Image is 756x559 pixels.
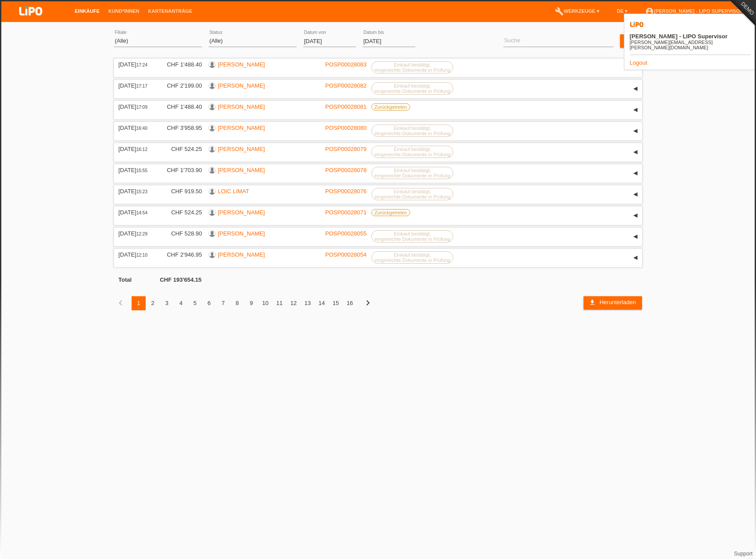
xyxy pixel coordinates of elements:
span: 15:55 [136,168,147,173]
a: [PERSON_NAME] [218,251,265,258]
a: [PERSON_NAME] [218,167,265,173]
div: 7 [216,296,230,310]
a: POSP00028082 [325,82,367,89]
span: 17:24 [136,63,147,67]
b: [PERSON_NAME] - LIPO Supervisor [630,33,727,40]
div: auf-/zuklappen [629,188,642,201]
div: 1 [132,296,146,310]
span: 12:29 [136,232,147,236]
div: 13 [301,296,315,310]
div: [DATE] [118,146,154,152]
a: [PERSON_NAME] [218,146,265,152]
a: Logout [630,59,647,66]
div: [DATE] [118,82,154,89]
span: 14:54 [136,210,147,215]
div: CHF 1'488.40 [160,103,202,110]
a: LIPO pay [9,18,53,25]
div: auf-/zuklappen [629,146,642,159]
div: CHF 528.90 [160,230,202,237]
div: 6 [202,296,216,310]
span: 16:40 [136,126,147,131]
div: [DATE] [118,251,154,258]
a: Support [734,551,752,557]
a: LOIC LIMAT [218,188,249,195]
span: 12:10 [136,253,147,257]
div: 16 [343,296,357,310]
div: [DATE] [118,61,154,68]
i: chevron_left [115,298,126,308]
label: Einkauf bestätigt, eingereichte Dokumente in Prüfung [371,61,453,74]
div: CHF 919.50 [160,188,202,195]
div: auf-/zuklappen [629,61,642,74]
i: account_circle [645,7,654,16]
label: Einkauf bestätigt, eingereichte Dokumente in Prüfung [371,167,453,179]
div: CHF 2'946.95 [160,251,202,258]
div: CHF 3'958.95 [160,125,202,131]
a: download Herunterladen [584,296,642,309]
div: CHF 1'703.90 [160,167,202,173]
div: auf-/zuklappen [629,251,642,265]
div: 12 [286,296,301,310]
span: 17:17 [136,84,147,88]
div: [DATE] [118,209,154,216]
div: 14 [315,296,329,310]
span: Herunterladen [599,299,635,305]
a: POSP00028076 [325,188,367,195]
a: [PERSON_NAME] [218,125,265,131]
div: auf-/zuklappen [629,103,642,117]
div: auf-/zuklappen [629,230,642,243]
div: auf-/zuklappen [629,125,642,138]
a: POSP00028079 [325,146,367,152]
div: [PERSON_NAME][EMAIL_ADDRESS][PERSON_NAME][DOMAIN_NAME] [630,40,750,50]
a: POSP00028055 [325,230,367,237]
div: 10 [258,296,272,310]
div: 2 [146,296,160,310]
div: 8 [230,296,244,310]
label: Einkauf bestätigt, eingereichte Dokumente in Prüfung [371,82,453,95]
a: Kund*innen [104,8,143,14]
div: [DATE] [118,230,154,237]
a: [PERSON_NAME] [218,209,265,216]
a: POSP00028071 [325,209,367,216]
span: 15:23 [136,189,147,194]
span: 17:09 [136,105,147,110]
a: DE ▾ [613,8,632,14]
a: POSP00028054 [325,251,367,258]
div: [DATE] [118,103,154,110]
label: Einkauf bestätigt, eingereichte Dokumente in Prüfung [371,146,453,158]
b: Total [118,276,132,283]
div: CHF 524.25 [160,209,202,216]
label: Einkauf bestätigt, eingereichte Dokumente in Prüfung [371,125,453,137]
div: 5 [188,296,202,310]
div: 9 [244,296,258,310]
a: [PERSON_NAME] [218,103,265,110]
b: CHF 193'654.15 [160,276,202,283]
a: Einkäufe [70,8,104,14]
label: Zurückgetreten [371,103,410,110]
a: Kartenanträge [144,8,197,14]
div: CHF 2'199.00 [160,82,202,89]
a: account_circle[PERSON_NAME] - LIPO Supervisor ▾ [641,8,752,14]
label: Einkauf bestätigt, eingereichte Dokumente in Prüfung [371,188,453,200]
a: POSP00028083 [325,61,367,68]
div: auf-/zuklappen [629,209,642,222]
div: auf-/zuklappen [629,167,642,180]
div: 15 [329,296,343,310]
label: Einkauf bestätigt, eingereichte Dokumente in Prüfung [371,251,453,264]
div: 11 [272,296,286,310]
a: [PERSON_NAME] [218,230,265,237]
a: POSP00028078 [325,167,367,173]
i: download [589,299,596,306]
img: 39073_square.png [630,18,644,32]
div: [DATE] [118,167,154,173]
a: buildWerkzeuge ▾ [550,8,604,14]
i: build [555,7,564,16]
label: Zurückgetreten [371,209,410,216]
a: [PERSON_NAME] [218,82,265,89]
label: Einkauf bestätigt, eingereichte Dokumente in Prüfung [371,230,453,243]
a: search [620,34,639,48]
a: POSP00028081 [325,103,367,110]
a: POSP00028080 [325,125,367,131]
div: CHF 1'488.40 [160,61,202,68]
div: 3 [160,296,174,310]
